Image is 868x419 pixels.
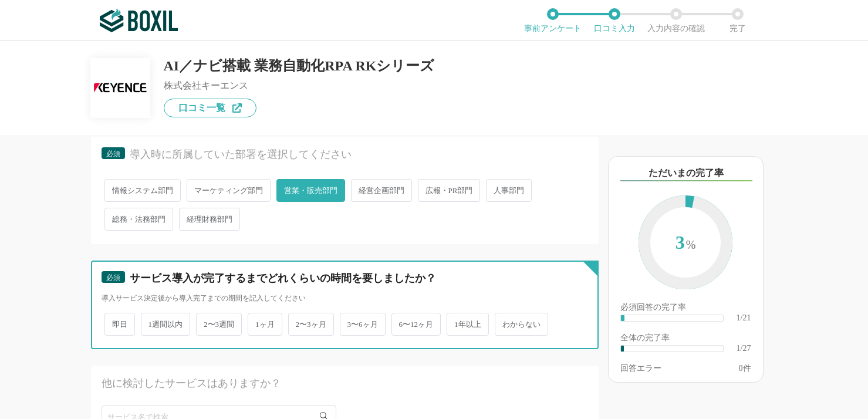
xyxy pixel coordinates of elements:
span: 6〜12ヶ月 [391,313,441,336]
div: 1/21 [737,314,751,322]
span: 2〜3週間 [196,313,242,336]
div: 全体の完了率 [620,334,751,344]
a: 口コミ一覧 [164,99,256,117]
span: 総務・法務部門 [104,208,173,231]
div: ただいまの完了率 [620,166,752,181]
span: 1週間以内 [141,313,191,336]
span: 3〜6ヶ月 [340,313,386,336]
span: 2〜3ヶ月 [288,313,334,336]
span: 口コミ一覧 [178,103,225,113]
span: わからない [495,313,548,336]
div: 導入サービス決定後から導入完了までの期間を記入してください [102,293,588,303]
span: 1ヶ月 [248,313,282,336]
span: 広報・PR部門 [418,179,481,202]
span: 即日 [104,313,135,336]
div: 他に検討したサービスはありますか？ [102,376,539,391]
div: 必須回答の完了率 [620,303,751,314]
div: 件 [739,364,751,373]
span: 経理財務部門 [179,208,240,231]
div: 1/27 [737,344,751,353]
li: 入力内容の確認 [646,8,707,33]
span: % [686,238,696,251]
div: サービス導入が完了するまでどれくらいの時間を要しましたか？ [130,271,568,286]
span: 営業・販売部門 [276,179,345,202]
li: 口コミ入力 [584,8,646,33]
li: 事前アンケート [522,8,584,33]
div: 株式会社キーエンス [164,81,435,90]
span: 経営企画部門 [351,179,412,202]
div: 導入時に所属していた部署を選択してください [130,147,568,162]
span: 必須 [106,273,120,282]
div: ​ [621,315,625,321]
span: マーケティング部門 [187,179,271,202]
div: 回答エラー [620,364,661,373]
span: 人事部門 [486,179,532,202]
img: ボクシルSaaS_ロゴ [100,9,178,32]
li: 完了 [707,8,769,33]
span: 必須 [106,150,120,158]
div: AI／ナビ搭載 業務自動化RPA RKシリーズ [164,59,435,73]
span: 0 [739,364,743,373]
span: 3 [650,207,721,280]
span: 情報システム部門 [104,179,181,202]
span: 1年以上 [447,313,489,336]
div: ​ [621,346,624,352]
